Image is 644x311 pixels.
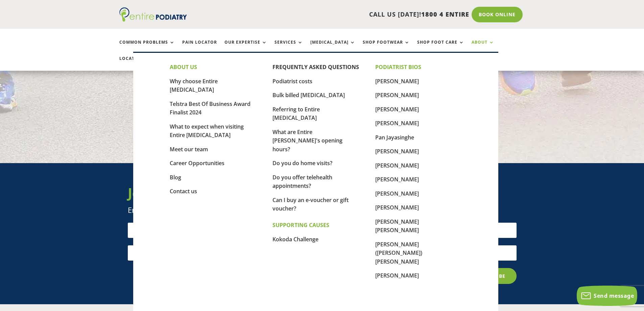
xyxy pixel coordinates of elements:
[272,106,320,122] a: Referring to Entire [MEDICAL_DATA]
[170,100,251,116] a: Telstra Best Of Business Award Finalist 2024
[375,272,419,279] a: [PERSON_NAME]
[213,10,469,19] p: CALL US [DATE]!
[119,56,153,71] a: Locations
[594,292,634,299] span: Send message
[272,174,332,190] a: Do you offer telehealth appointments?
[363,40,410,54] a: Shop Footwear
[577,286,637,306] button: Send message
[375,148,419,155] a: [PERSON_NAME]
[119,7,187,22] img: logo (1)
[375,63,421,71] strong: PODIATRIST BIOS
[375,190,419,197] a: [PERSON_NAME]
[375,106,419,113] a: [PERSON_NAME]
[375,218,419,234] a: [PERSON_NAME] [PERSON_NAME]
[170,77,218,94] a: Why choose Entire [MEDICAL_DATA]
[272,159,332,167] a: Do you do home visits?
[272,77,312,85] a: Podiatrist costs
[170,63,197,71] strong: ABOUT US
[375,176,419,183] a: [PERSON_NAME]
[375,204,419,211] a: [PERSON_NAME]
[272,236,318,243] a: Kokoda Challenge
[375,91,419,99] a: [PERSON_NAME]
[182,40,217,54] a: Pain Locator
[272,128,342,153] a: What are Entire [PERSON_NAME]'s opening hours?
[170,123,244,139] a: What to expect when visiting Entire [MEDICAL_DATA]
[375,119,419,127] a: [PERSON_NAME]
[119,40,175,54] a: Common Problems
[472,40,494,54] a: About
[170,146,208,153] a: Meet our team
[128,206,517,215] p: Enter your details to receive our specials
[375,162,419,169] a: [PERSON_NAME]
[472,7,523,22] a: Book Online
[275,40,303,54] a: Services
[128,183,517,206] h3: Join our newsletter
[272,221,329,229] strong: SUPPORTING CAUSES
[170,174,181,181] a: Blog
[224,40,267,54] a: Our Expertise
[119,16,187,23] a: Entire Podiatry
[170,187,197,195] a: Contact us
[272,196,349,213] a: Can I buy an e-voucher or gift voucher?
[375,77,419,85] a: [PERSON_NAME]
[375,241,422,265] a: [PERSON_NAME] ([PERSON_NAME]) [PERSON_NAME]
[421,10,469,18] span: 1800 4 ENTIRE
[310,40,355,54] a: [MEDICAL_DATA]
[417,40,464,54] a: Shop Foot Care
[272,91,345,99] a: Bulk billed [MEDICAL_DATA]
[170,159,224,167] a: Career Opportunities
[272,63,359,71] a: FREQUENTLY ASKED QUESTIONS
[375,134,414,141] a: Pan Jayasinghe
